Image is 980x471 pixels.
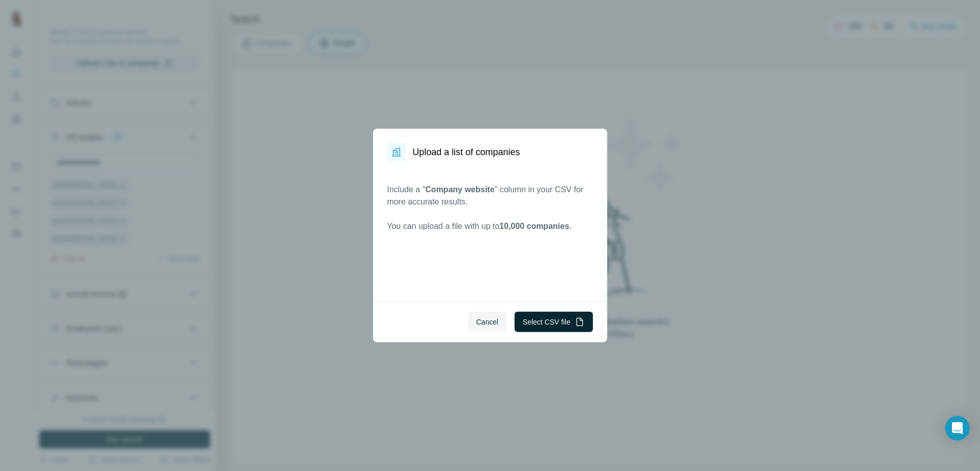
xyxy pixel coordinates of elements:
span: Company website [426,185,495,194]
span: 10,000 companies [499,222,569,230]
p: You can upload a file with up to . [387,220,593,232]
div: Open Intercom Messenger [945,416,970,440]
button: Cancel [468,312,507,332]
span: Cancel [477,317,499,327]
p: Include a " " column in your CSV for more accurate results. [387,184,593,208]
h1: Upload a list of companies [413,145,520,159]
button: Select CSV file [515,312,593,332]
